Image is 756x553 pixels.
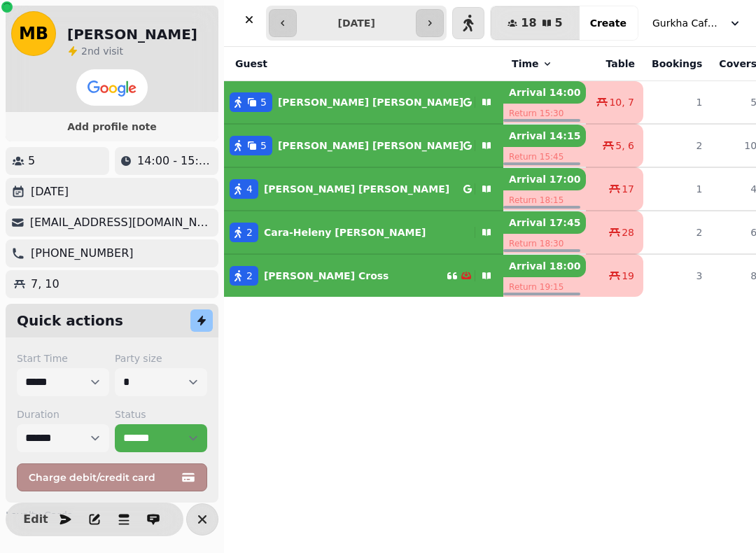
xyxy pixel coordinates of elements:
[503,147,586,167] p: Return 15:45
[579,6,638,40] button: Create
[590,18,626,28] span: Create
[31,245,134,262] p: [PHONE_NUMBER]
[19,25,48,42] span: MB
[555,17,563,29] span: 5
[224,216,503,249] button: 2Cara-Heleny [PERSON_NAME]
[67,24,197,44] h2: [PERSON_NAME]
[17,463,207,491] button: Charge debit/credit card
[246,269,253,283] span: 2
[264,225,426,239] p: Cara-Heleny [PERSON_NAME]
[503,234,586,253] p: Return 18:30
[609,95,634,109] span: 10, 7
[512,57,552,71] button: Time
[17,407,109,421] label: Duration
[29,472,178,482] span: Charge debit/credit card
[503,104,586,123] p: Return 15:30
[31,183,69,200] p: [DATE]
[622,182,634,196] span: 17
[503,277,586,297] p: Return 19:15
[643,47,710,81] th: Bookings
[260,95,267,109] span: 5
[22,505,50,533] button: Edit
[264,269,389,283] p: [PERSON_NAME] Cross
[115,351,207,365] label: Party size
[17,351,109,365] label: Start Time
[521,17,536,29] span: 18
[491,6,579,40] button: 185
[246,182,253,196] span: 4
[81,44,123,58] p: visit
[31,276,59,293] p: 7, 10
[27,514,44,525] span: Edit
[615,139,634,153] span: 5, 6
[503,255,586,277] p: Arrival 18:00
[30,214,213,231] p: [EMAIL_ADDRESS][DOMAIN_NAME]
[644,10,750,36] button: Gurkha Cafe & Restauarant
[643,254,710,297] td: 3
[264,182,449,196] p: [PERSON_NAME] [PERSON_NAME]
[503,211,586,234] p: Arrival 17:45
[87,45,103,57] span: nd
[512,57,538,71] span: Time
[137,153,213,169] p: 14:00 - 15:30
[278,139,463,153] p: [PERSON_NAME] [PERSON_NAME]
[278,95,463,109] p: [PERSON_NAME] [PERSON_NAME]
[503,81,586,104] p: Arrival 14:00
[503,125,586,147] p: Arrival 14:15
[622,225,634,239] span: 28
[503,168,586,190] p: Arrival 17:00
[260,139,267,153] span: 5
[652,16,722,30] span: Gurkha Cafe & Restauarant
[17,311,123,330] h2: Quick actions
[643,167,710,211] td: 1
[224,47,503,81] th: Guest
[28,153,35,169] p: 5
[115,407,207,421] label: Status
[622,269,634,283] span: 19
[11,118,213,136] button: Add profile note
[224,172,503,206] button: 4[PERSON_NAME] [PERSON_NAME]
[224,259,503,293] button: 2[PERSON_NAME] Cross
[643,124,710,167] td: 2
[22,122,202,132] span: Add profile note
[81,45,87,57] span: 2
[586,47,643,81] th: Table
[224,85,503,119] button: 5[PERSON_NAME] [PERSON_NAME]
[643,81,710,125] td: 1
[246,225,253,239] span: 2
[643,211,710,254] td: 2
[224,129,503,162] button: 5[PERSON_NAME] [PERSON_NAME]
[503,190,586,210] p: Return 18:15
